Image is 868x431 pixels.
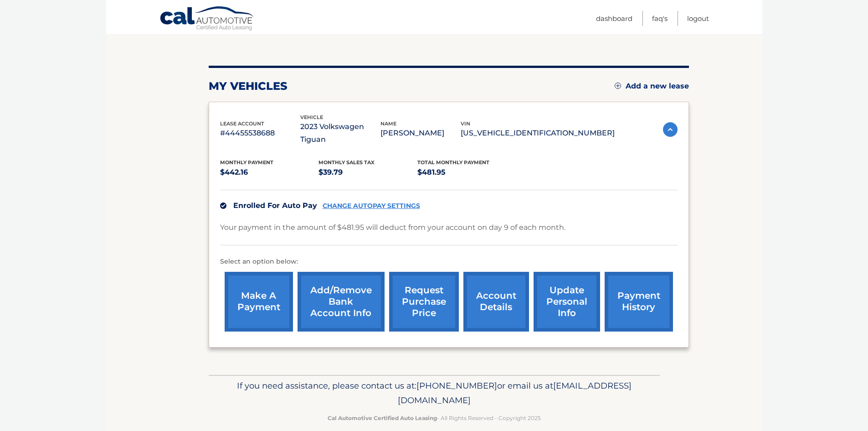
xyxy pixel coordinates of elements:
[220,166,319,179] p: $442.16
[220,203,226,209] img: check.svg
[596,11,632,26] a: Dashboard
[380,120,396,127] span: name
[220,221,565,234] p: Your payment in the amount of $481.95 will deduct from your account on day 9 of each month.
[220,127,300,140] p: #44455538688
[534,272,600,332] a: update personal info
[298,272,385,332] a: Add/Remove bank account info
[220,256,678,267] p: Select an option below:
[461,127,615,140] p: [US_VEHICLE_IDENTIFICATION_NUMBER]
[461,120,470,127] span: vin
[380,127,461,140] p: [PERSON_NAME]
[233,201,317,210] span: Enrolled For Auto Pay
[652,11,668,26] a: FAQ's
[416,380,497,391] span: [PHONE_NUMBER]
[300,114,323,120] span: vehicle
[389,272,459,332] a: request purchase price
[687,11,709,26] a: Logout
[300,120,380,146] p: 2023 Volkswagen Tiguan
[417,159,489,166] span: Total Monthly Payment
[159,6,255,32] a: Cal Automotive
[615,82,689,91] a: Add a new lease
[220,159,273,166] span: Monthly Payment
[323,202,420,210] a: CHANGE AUTOPAY SETTINGS
[605,272,673,332] a: payment history
[417,166,516,179] p: $481.95
[615,83,621,89] img: add.svg
[318,159,375,166] span: Monthly sales Tax
[225,272,293,332] a: make a payment
[215,413,654,423] p: - All Rights Reserved - Copyright 2025
[318,166,417,179] p: $39.79
[463,272,529,332] a: account details
[220,120,264,127] span: lease account
[328,415,437,421] strong: Cal Automotive Certified Auto Leasing
[215,379,654,408] p: If you need assistance, please contact us at: or email us at
[209,79,288,93] h2: my vehicles
[663,122,678,137] img: accordion-active.svg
